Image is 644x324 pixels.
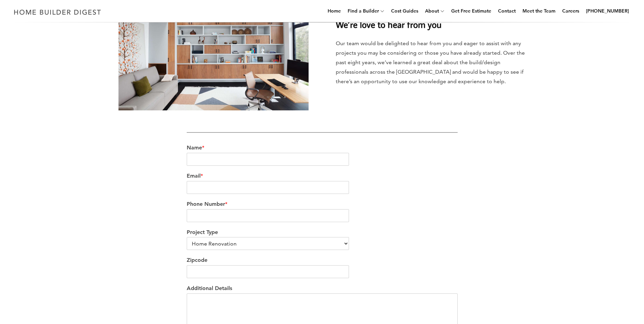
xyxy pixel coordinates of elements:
label: Phone Number [187,201,458,208]
label: Email [187,173,458,180]
img: Home Builder Digest [11,5,104,19]
label: Project Type [187,229,458,236]
p: Our team would be delighted to hear from you and eager to assist with any projects you may be con... [336,39,526,86]
label: Additional Details [187,285,458,292]
iframe: Drift Widget Chat Controller [610,290,636,316]
label: Zipcode [187,257,458,264]
label: Name [187,144,458,151]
